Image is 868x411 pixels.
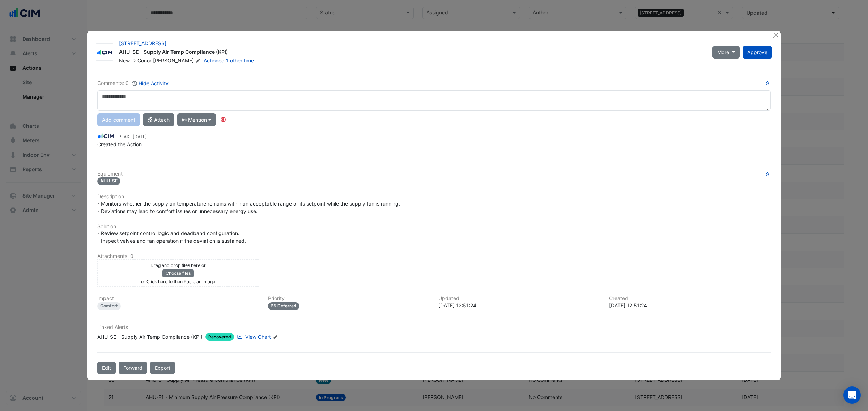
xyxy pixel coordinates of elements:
[245,334,271,340] span: View Chart
[743,46,772,59] button: Approve
[843,386,861,404] div: Open Intercom Messenger
[205,333,234,341] span: Recovered
[97,302,121,310] div: Comfort
[119,57,130,64] span: New
[133,134,147,139] span: 2025-09-29 12:51:24
[747,49,767,55] span: Approve
[97,324,771,330] h6: Linked Alerts
[268,302,300,310] div: P5 Deferred
[235,333,271,341] a: View Chart
[609,295,771,302] h6: Created
[272,334,278,340] fa-icon: Edit Linked Alerts
[97,79,169,87] div: Comments: 0
[268,295,430,302] h6: Priority
[97,230,246,244] span: - Review setpoint control logic and deadband configuration. - Inspect valves and fan operation if...
[96,49,113,56] img: CIM
[438,295,600,302] h6: Updated
[97,333,203,341] div: AHU-SE - Supply Air Temp Compliance (KPI)
[220,116,226,123] div: Tooltip anchor
[119,40,166,46] a: [STREET_ADDRESS]
[137,57,152,64] span: Conor
[712,46,740,59] button: More
[132,79,169,87] button: Hide Activity
[131,57,136,64] span: ->
[97,194,771,200] h6: Description
[772,31,779,39] button: Close
[153,57,202,64] span: [PERSON_NAME]
[150,362,175,374] a: Export
[609,302,771,309] div: [DATE] 12:51:24
[118,134,147,140] small: PEAK -
[141,279,215,284] small: or Click here to then Paste an image
[97,253,771,259] h6: Attachments: 0
[162,269,194,277] button: Choose files
[717,48,729,56] span: More
[97,362,116,374] button: Edit
[119,362,147,374] button: Forward
[177,113,216,126] button: @ Mention
[97,171,771,177] h6: Equipment
[97,177,120,185] span: AHU-SE
[204,57,254,64] a: Actioned 1 other time
[119,48,704,57] div: AHU-SE - Supply Air Temp Compliance (KPI)
[438,302,600,309] div: [DATE] 12:51:24
[143,113,174,126] button: Attach
[97,141,142,147] span: Created the Action
[97,224,771,230] h6: Solution
[150,263,206,268] small: Drag and drop files here or
[97,200,401,214] span: - Monitors whether the supply air temperature remains within an acceptable range of its setpoint ...
[97,295,259,302] h6: Impact
[97,132,115,140] img: CIM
